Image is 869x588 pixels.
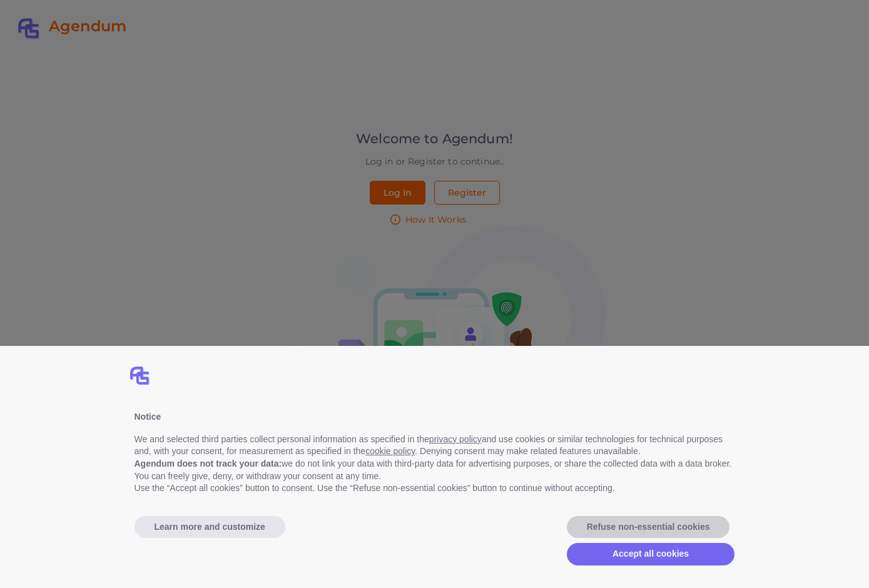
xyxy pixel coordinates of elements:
[135,458,735,470] p: we do not link your data with third-party data for advertising purposes, or share the collected d...
[567,516,730,539] button: Refuse non-essential cookies
[135,516,285,539] button: Learn more and customize
[365,446,415,456] a: cookie policy
[135,433,735,458] p: We and selected third parties collect personal information as specified in the and use cookies or...
[135,470,735,483] p: You can freely give, deny, or withdraw your consent at any time.
[135,411,735,423] div: Notice
[135,459,282,469] b: Agendum does not track your data:
[429,434,482,444] a: privacy policy
[567,543,735,565] button: Accept all cookies
[135,482,735,495] p: Use the “Accept all cookies” button to consent. Use the “Refuse non-essential cookies” button to ...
